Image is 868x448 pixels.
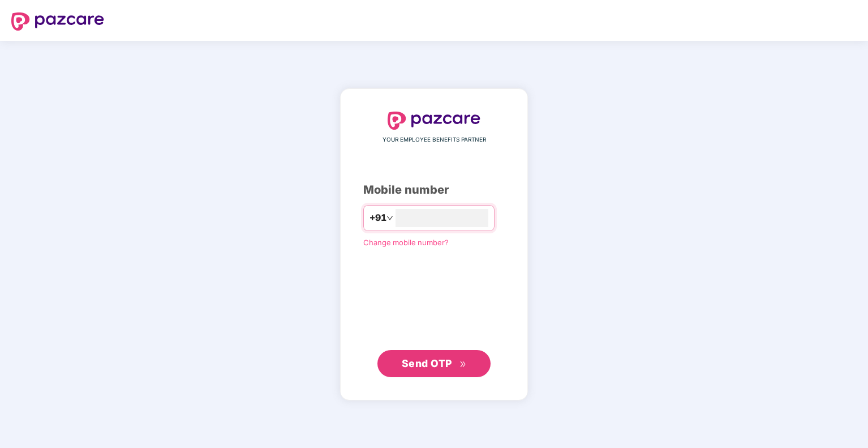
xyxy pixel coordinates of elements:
img: logo [388,112,480,130]
span: +91 [369,211,386,225]
div: Mobile number [363,181,505,199]
button: Send OTPdouble-right [377,350,491,377]
span: double-right [459,361,467,368]
span: YOUR EMPLOYEE BENEFITS PARTNER [383,135,486,144]
img: logo [11,12,104,31]
span: Send OTP [402,357,452,369]
span: down [386,215,393,221]
a: Change mobile number? [363,238,449,247]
